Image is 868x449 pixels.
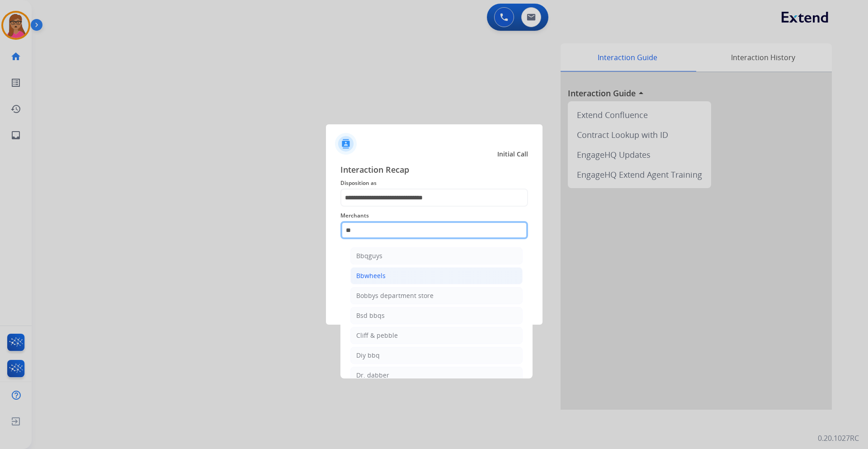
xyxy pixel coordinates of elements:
p: 0.20.1027RC [818,433,859,444]
div: Bbwheels [356,271,386,280]
div: Diy bbq [356,351,380,360]
span: Interaction Recap [340,163,528,178]
div: Bbqguys [356,251,382,260]
div: Bobbys department store [356,291,434,300]
div: Dr. dabber [356,371,389,380]
img: contactIcon [335,133,357,155]
span: Disposition as [340,178,528,189]
span: Initial Call [497,150,528,159]
span: Merchants [340,210,528,221]
div: Bsd bbqs [356,311,385,320]
div: Cliff & pebble [356,331,398,340]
